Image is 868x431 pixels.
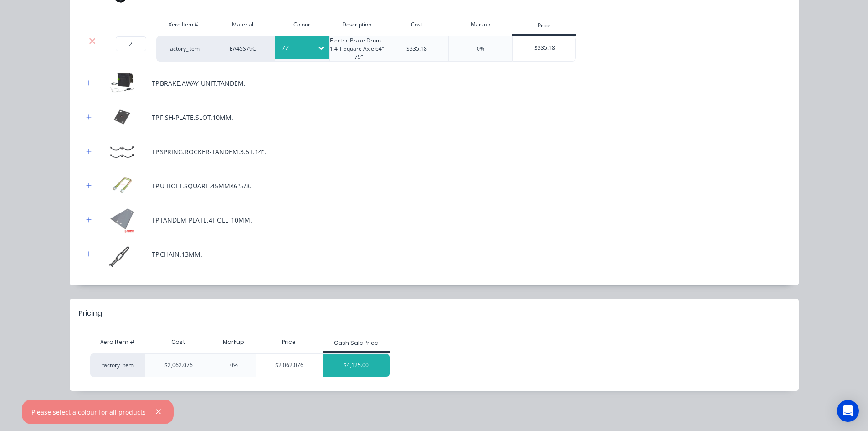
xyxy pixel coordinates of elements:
[212,333,256,351] div: Markup
[329,36,385,62] div: Electric Brake Drum - 1.4 T Square Axle 64" - 79"
[152,249,202,259] div: TP.CHAIN.13MM.
[156,36,211,62] div: factory_item
[99,71,145,96] img: TP.BRAKE.AWAY-UNIT.TANDEM.
[152,215,252,225] div: TP.TANDEM-PLATE.4HOLE-10MM.
[156,16,211,34] div: Xero Item #
[152,147,267,156] div: TP.SPRING.ROCKER-TANDEM.3.5T.14".
[256,333,323,351] div: Price
[31,407,146,417] div: Please select a colour for all products
[477,45,484,53] div: 0%
[512,18,576,36] div: Price
[406,45,427,53] div: $335.18
[145,333,212,351] div: Cost
[99,105,145,130] img: TP.FISH-PLATE.SLOT.10MM.
[99,173,145,198] img: TP.U-BOLT.SQUARE.45MMX6"5/8.
[99,242,145,267] img: TP.CHAIN.13MM.
[256,354,323,377] div: $2,062.076
[211,16,275,34] div: Material
[90,333,145,351] div: Xero Item #
[116,36,146,51] input: ?
[275,16,329,34] div: Colour
[513,36,576,59] div: $335.18
[152,113,233,122] div: TP.FISH-PLATE.SLOT.10MM.
[152,181,252,191] div: TP.U-BOLT.SQUARE.45MMX6"5/8.
[99,208,145,233] img: TP.TANDEM-PLATE.4HOLE-10MM.
[145,353,212,377] div: $2,062.076
[837,400,859,422] div: Open Intercom Messenger
[152,78,246,88] div: TP.BRAKE.AWAY-UNIT.TANDEM.
[329,16,385,34] div: Description
[90,353,145,377] div: factory_item
[212,353,256,377] div: 0%
[334,339,378,347] div: Cash Sale Price
[99,139,145,164] img: TP.SPRING.ROCKER-TANDEM.3.5T.14".
[385,16,448,34] div: Cost
[211,36,275,62] div: EA45S79C
[448,16,512,34] div: Markup
[79,308,102,319] div: Pricing
[323,354,390,377] div: $4,125.00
